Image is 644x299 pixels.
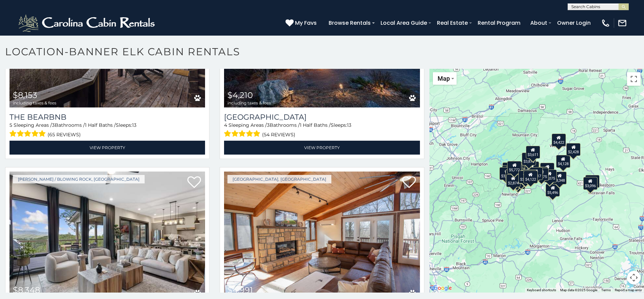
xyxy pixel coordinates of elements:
div: Sleeping Areas / Bathrooms / Sleeps: [224,122,420,139]
span: 3 [52,122,55,128]
span: including taxes & fees [13,101,56,105]
a: Terms (opens in new tab) [601,288,611,292]
span: 3 [267,122,270,128]
a: Owner Login [554,17,594,29]
img: White-1-2.png [17,13,158,33]
span: including taxes & fees [227,101,271,105]
a: View Property [10,141,205,155]
div: $4,128 [556,155,570,168]
span: Map [438,75,450,82]
a: Open this area in Google Maps (opens a new window) [431,284,454,293]
a: Rental Program [474,17,524,29]
span: $8,153 [13,90,37,100]
span: 13 [347,122,351,128]
div: $3,204 [518,171,533,183]
div: $2,428 [566,143,581,156]
button: Keyboard shortcuts [527,288,556,293]
div: $5,254 [540,163,554,176]
div: $4,122 [523,171,538,183]
a: [PERSON_NAME] / Blowing Rock, [GEOGRAPHIC_DATA] [13,175,145,183]
a: Local Area Guide [377,17,430,29]
span: $8,348 [13,285,40,295]
a: [GEOGRAPHIC_DATA], [GEOGRAPHIC_DATA] [227,175,331,183]
a: About [527,17,551,29]
span: 5 [10,122,12,128]
a: [GEOGRAPHIC_DATA] [224,113,420,122]
img: phone-regular-white.png [601,18,610,28]
img: Google [431,284,454,293]
a: My Favs [286,19,318,27]
span: 4 [224,122,227,128]
div: $2,874 [506,174,520,187]
div: $3,974 [522,170,536,182]
div: $5,496 [546,184,560,197]
div: $3,811 [505,170,520,182]
div: $5,772 [507,161,521,174]
div: $3,584 [525,161,539,174]
div: $5,432 [502,165,516,178]
div: $3,654 [499,167,514,180]
span: My Favs [295,19,317,27]
button: Change map style [433,72,457,85]
span: 13 [132,122,136,128]
span: $4,210 [227,90,253,100]
div: $3,096 [583,177,597,190]
img: mail-regular-white.png [618,18,627,28]
div: Sleeping Areas / Bathrooms / Sleeps: [10,122,205,139]
div: $4,017 [529,167,543,180]
div: $3,870 [522,153,536,165]
span: $4,991 [227,285,253,295]
a: View Property [224,141,420,155]
span: Map data ©2025 Google [560,288,597,292]
span: (65 reviews) [48,130,81,139]
div: $4,075 [542,170,557,182]
button: Toggle fullscreen view [627,72,641,86]
span: 1 Half Baths / [300,122,331,128]
a: Real Estate [434,17,471,29]
div: $8,924 [585,175,600,188]
a: Add to favorites [187,176,201,190]
div: $3,611 [526,146,540,159]
a: Report a map error [615,288,642,292]
span: (54 reviews) [262,130,295,139]
div: $4,422 [551,134,566,146]
a: The Bearbnb [10,113,205,122]
h3: Willow Valley View [224,113,420,122]
button: Map camera controls [627,271,641,284]
div: $8,348 [552,172,567,184]
a: Add to favorites [402,176,416,190]
span: 1 Half Baths / [85,122,116,128]
a: Browse Rentals [325,17,374,29]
